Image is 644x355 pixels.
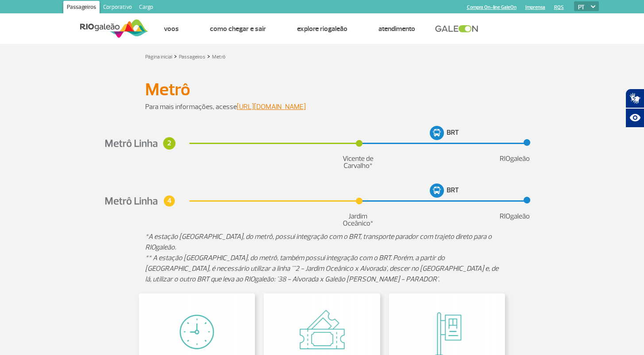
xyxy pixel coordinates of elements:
[174,51,177,61] a: >
[100,1,135,15] a: Corporativo
[625,108,644,128] button: Abrir recursos assistivos.
[179,54,205,60] a: Passageiros
[145,232,492,252] em: *A estação [GEOGRAPHIC_DATA], do metrô, possui integração com o BRT, transporte parador com traje...
[525,4,545,10] a: Imprensa
[145,82,499,97] h1: Metrô
[554,4,564,10] a: RQS
[625,89,644,128] div: Plugin de acessibilidade da Hand Talk.
[378,24,415,33] a: Atendimento
[297,24,347,33] a: Explore RIOgaleão
[135,1,157,15] a: Cargo
[145,254,498,284] em: ** A estação [GEOGRAPHIC_DATA], do metrô, também possui integração com o BRT. Porém, a partir do ...
[237,102,306,111] a: [URL][DOMAIN_NAME]
[145,54,172,60] a: Página inicial
[63,1,100,15] a: Passageiros
[467,4,517,10] a: Compra On-line GaleOn
[625,89,644,108] button: Abrir tradutor de língua de sinais.
[164,24,179,33] a: Voos
[145,101,499,112] p: Para mais informações, acesse
[207,51,210,61] a: >
[212,54,226,60] a: Metrô
[210,24,266,33] a: Como chegar e sair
